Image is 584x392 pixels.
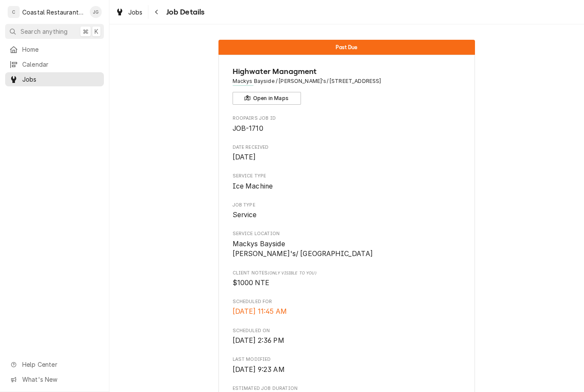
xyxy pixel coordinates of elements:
[94,27,98,36] span: K
[233,92,301,105] button: Open in Maps
[233,270,461,277] span: Client Notes
[233,153,256,161] span: [DATE]
[22,8,85,17] div: Coastal Restaurant Repair
[233,66,461,77] span: Name
[233,307,287,315] span: [DATE] 11:45 AM
[112,5,146,19] a: Jobs
[233,173,461,191] div: Service Type
[233,66,461,105] div: Client Information
[22,360,99,369] span: Help Center
[233,239,461,259] span: Service Location
[21,27,68,36] span: Search anything
[233,365,285,374] span: [DATE] 9:23 AM
[233,298,461,317] div: Scheduled For
[233,210,461,220] span: Job Type
[233,77,461,85] span: Address
[233,356,461,363] span: Last Modified
[233,278,461,288] span: [object Object]
[233,211,257,219] span: Service
[233,181,461,192] span: Service Type
[233,202,461,209] span: Job Type
[233,270,461,288] div: [object Object]
[128,8,143,17] span: Jobs
[233,115,461,133] div: Roopairs Job ID
[90,6,102,18] div: James Gatton's Avatar
[22,375,99,384] span: What's New
[233,279,269,287] span: $1000 NTE
[22,60,100,69] span: Calendar
[233,152,461,162] span: Date Received
[22,75,100,84] span: Jobs
[233,230,461,259] div: Service Location
[233,182,273,190] span: Ice Machine
[233,327,461,334] span: Scheduled On
[5,72,104,86] a: Jobs
[164,6,205,18] span: Job Details
[5,372,104,386] a: Go to What's New
[233,230,461,237] span: Service Location
[268,271,316,275] span: (Only Visible to You)
[233,298,461,305] span: Scheduled For
[218,40,475,55] div: Status
[5,24,104,39] button: Search anything⌘K
[233,307,461,317] span: Scheduled For
[233,144,461,162] div: Date Received
[233,144,461,151] span: Date Received
[336,44,357,50] span: Past Due
[5,357,104,371] a: Go to Help Center
[233,240,373,258] span: Mackys Bayside [PERSON_NAME]'s/ [GEOGRAPHIC_DATA]
[8,6,20,18] div: C
[233,124,263,133] span: JOB-1710
[90,6,102,18] div: JG
[233,173,461,180] span: Service Type
[5,57,104,71] a: Calendar
[5,42,104,56] a: Home
[83,27,88,36] span: ⌘
[233,327,461,346] div: Scheduled On
[233,115,461,122] span: Roopairs Job ID
[233,336,284,345] span: [DATE] 2:36 PM
[150,5,164,19] button: Navigate back
[233,124,461,134] span: Roopairs Job ID
[22,45,100,54] span: Home
[233,385,461,392] span: Estimated Job Duration
[233,336,461,346] span: Scheduled On
[233,356,461,374] div: Last Modified
[233,202,461,220] div: Job Type
[233,365,461,375] span: Last Modified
